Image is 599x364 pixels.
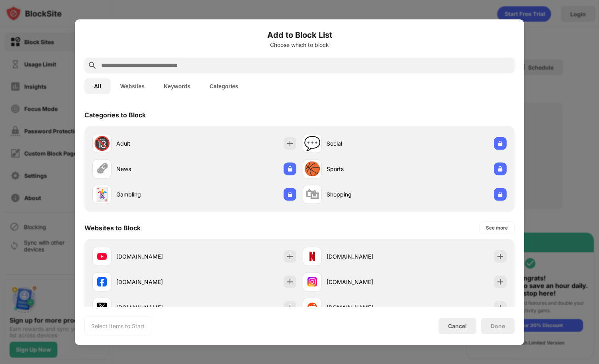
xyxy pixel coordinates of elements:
img: favicons [97,251,107,261]
img: favicons [97,277,107,286]
div: Cancel [448,323,467,329]
div: Choose which to block [84,41,515,48]
div: [DOMAIN_NAME] [116,252,194,261]
img: favicons [307,277,317,286]
div: [DOMAIN_NAME] [116,303,194,311]
div: Categories to Block [84,111,146,119]
div: [DOMAIN_NAME] [327,278,405,286]
div: 🃏 [94,186,110,202]
button: Websites [111,78,154,94]
div: [DOMAIN_NAME] [327,252,405,261]
img: favicons [307,251,317,261]
div: 💬 [304,135,321,152]
div: [DOMAIN_NAME] [327,303,405,311]
div: Social [327,139,405,148]
h6: Add to Block List [84,29,515,41]
div: 🛍 [305,186,319,202]
img: search.svg [88,60,97,70]
div: See more [486,224,508,232]
div: Gambling [116,190,194,199]
button: Categories [200,78,248,94]
div: News [116,165,194,173]
div: Done [491,323,505,329]
div: 🔞 [94,135,110,152]
div: Select Items to Start [91,322,145,330]
button: Keywords [154,78,200,94]
div: Adult [116,139,194,148]
img: favicons [97,302,107,312]
button: All [84,78,111,94]
img: favicons [307,302,317,312]
div: 🗞 [95,161,109,177]
div: 🏀 [304,161,321,177]
div: [DOMAIN_NAME] [116,278,194,286]
div: Sports [327,165,405,173]
div: Websites to Block [84,224,141,232]
div: Shopping [327,190,405,199]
